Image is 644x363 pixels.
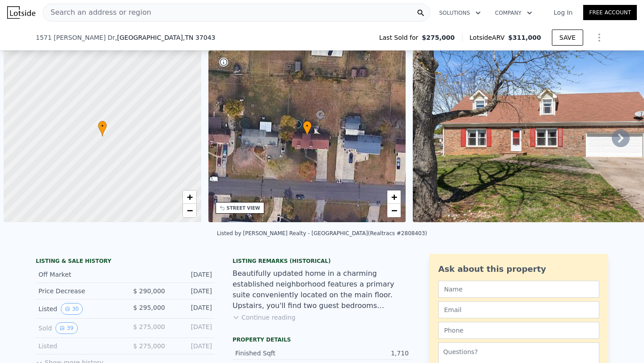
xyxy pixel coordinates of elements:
button: View historical data [61,303,83,315]
div: Sold [38,322,118,334]
div: Beautifully updated home in a charming established neighborhood features a primary suite convenie... [233,268,411,311]
button: Solutions [432,5,488,21]
span: $311,000 [508,34,541,41]
a: Zoom in [387,190,401,204]
span: + [186,191,192,203]
input: Name [438,281,599,298]
span: $275,000 [422,33,455,42]
a: Zoom out [183,204,196,217]
div: Listing Remarks (Historical) [233,257,411,265]
div: Finished Sqft [235,349,322,358]
div: Off Market [38,270,118,279]
div: STREET VIEW [227,205,260,211]
div: [DATE] [172,270,212,279]
div: Listed [38,342,118,350]
span: $ 275,000 [133,342,165,350]
button: Show Options [590,29,608,46]
span: Lotside ARV [470,33,508,42]
span: $ 290,000 [133,287,165,295]
div: LISTING & SALE HISTORY [36,257,215,266]
div: Ask about this property [438,263,599,275]
button: Company [488,5,539,21]
div: [DATE] [172,342,212,350]
span: , [GEOGRAPHIC_DATA] [115,33,215,42]
span: Last Sold for [379,33,422,42]
span: $ 295,000 [133,304,165,311]
input: Email [438,301,599,318]
span: , TN 37043 [183,34,215,41]
div: Property details [233,336,411,343]
button: Continue reading [233,313,296,322]
button: SAVE [552,30,583,46]
div: [DATE] [172,287,212,295]
div: • [303,121,312,136]
span: + [391,191,397,203]
div: Listed by [PERSON_NAME] Realty - [GEOGRAPHIC_DATA] (Realtracs #2808403) [217,230,427,236]
span: $ 275,000 [133,323,165,330]
input: Phone [438,322,599,339]
span: 1571 [PERSON_NAME] Dr [36,33,115,42]
a: Zoom out [387,204,401,217]
span: Search an address or region [43,7,151,18]
a: Free Account [583,5,637,20]
a: Log In [543,8,583,17]
span: • [303,122,312,130]
img: Lotside [7,6,35,19]
div: Price Decrease [38,287,118,295]
div: [DATE] [172,303,212,315]
div: 1,710 [322,349,409,358]
a: Zoom in [183,190,196,204]
span: • [98,122,107,130]
div: Listed [38,303,118,315]
div: • [98,121,107,136]
span: − [186,205,192,216]
div: [DATE] [172,322,212,334]
button: View historical data [55,322,77,334]
span: − [391,205,397,216]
